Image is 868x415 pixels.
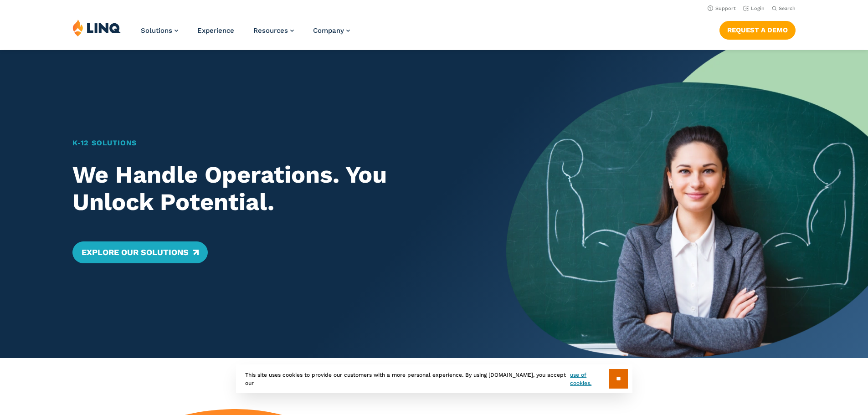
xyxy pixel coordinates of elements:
[779,5,796,11] span: Search
[772,5,796,12] button: Open Search Bar
[719,21,796,39] a: Request a Demo
[313,26,350,35] a: Company
[72,138,471,149] h1: K‑12 Solutions
[197,26,234,35] a: Experience
[253,26,294,35] a: Resources
[72,19,121,36] img: LINQ | K‑12 Software
[313,26,344,35] span: Company
[708,5,736,11] a: Support
[570,371,609,387] a: use of cookies.
[253,26,288,35] span: Resources
[72,161,471,216] h2: We Handle Operations. You Unlock Potential.
[141,26,178,35] a: Solutions
[719,19,796,39] nav: Button Navigation
[141,26,172,35] span: Solutions
[743,5,765,11] a: Login
[141,19,350,49] nav: Primary Navigation
[506,50,868,358] img: Home Banner
[72,241,208,263] a: Explore Our Solutions
[236,364,632,393] div: This site uses cookies to provide our customers with a more personal experience. By using [DOMAIN...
